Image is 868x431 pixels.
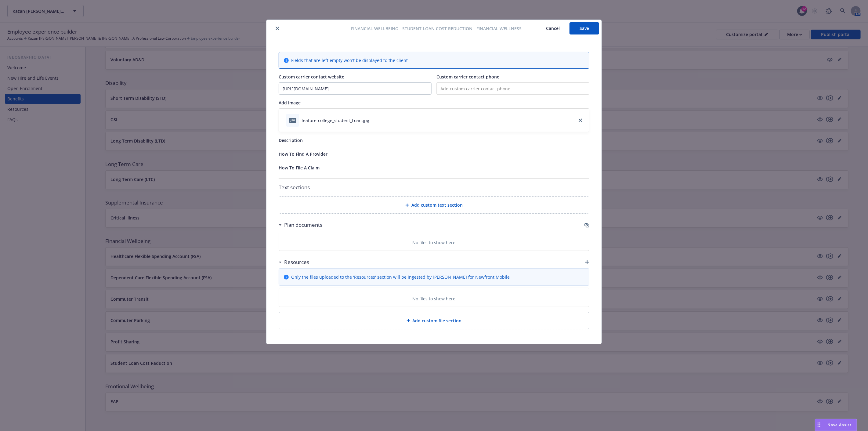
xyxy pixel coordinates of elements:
p: Text sections [279,183,589,191]
span: Financial Wellbeing - Student Loan Cost Reduction - Financial Wellness [351,25,522,32]
span: How To File A Claim [279,165,320,171]
button: close [274,25,281,32]
button: download file [372,117,377,124]
span: jpg [289,118,296,122]
div: Add custom text section [279,196,589,214]
div: Resources [279,258,309,266]
h3: Plan documents [284,221,322,229]
button: Cancel [536,22,570,34]
span: How To Find A Provider [279,151,327,157]
span: Description [279,137,303,143]
div: feature-college_student_Loan.jpg [302,117,369,124]
span: Add image [279,100,301,106]
a: close [577,117,584,124]
input: Add custom carrier contact website [279,83,431,94]
span: Only the files uploaded to the 'Resources' section will be ingested by [PERSON_NAME] for Newfront... [291,274,510,280]
div: Plan documents [279,221,322,229]
p: No files to show here [413,295,456,302]
input: Add custom carrier contact phone [436,82,589,95]
div: Add custom file section [279,312,589,329]
span: Custom carrier contact phone [436,74,499,80]
button: Save [570,22,599,34]
p: No files to show here [413,239,456,246]
span: Custom carrier contact website [279,74,344,80]
span: Fields that are left empty won't be displayed to the client [291,57,408,63]
div: Drag to move [815,419,823,431]
button: Nova Assist [815,419,857,431]
h3: Resources [284,258,309,266]
span: Nova Assist [828,422,852,427]
span: Add custom file section [413,317,462,324]
span: Add custom text section [411,202,463,208]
